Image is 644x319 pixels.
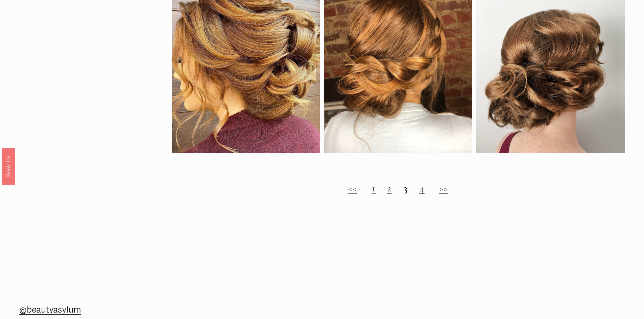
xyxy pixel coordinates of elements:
a: << [348,182,357,194]
a: 1 [372,182,376,194]
a: Book Us [2,148,15,184]
strong: 3 [403,182,408,194]
a: @beautyasylum [19,302,81,318]
a: 4 [419,182,425,194]
a: 2 [387,182,392,194]
a: >> [439,182,448,194]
